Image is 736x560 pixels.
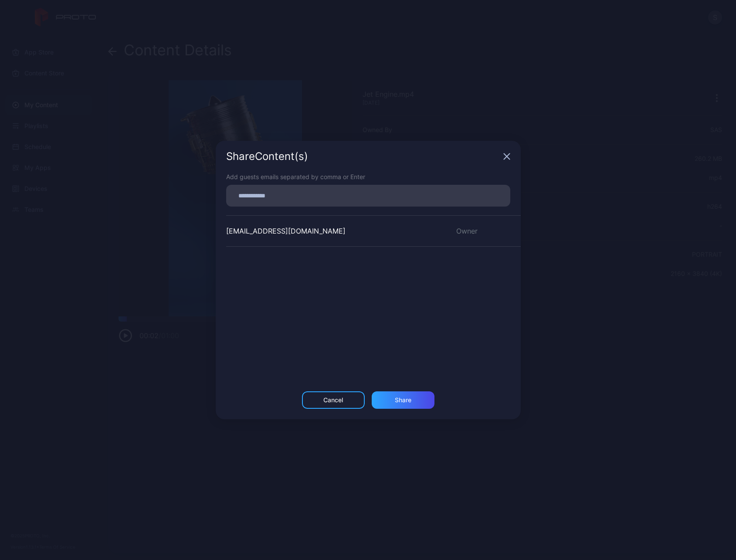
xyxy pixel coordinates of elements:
div: Cancel [323,397,343,404]
div: [EMAIL_ADDRESS][DOMAIN_NAME] [226,226,346,236]
div: Add guests emails separated by comma or Enter [226,172,510,181]
button: Cancel [302,391,365,409]
div: Share Content (s) [226,151,500,162]
button: Share [372,391,434,409]
div: Owner [446,226,521,236]
div: Share [395,397,411,404]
